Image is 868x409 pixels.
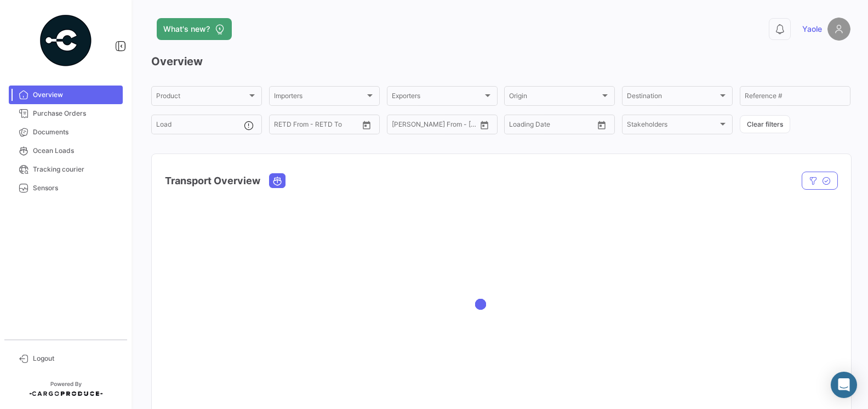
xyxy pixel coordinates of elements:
span: Importers [274,94,365,101]
span: Logout [33,354,118,363]
h4: Transport Overview [165,173,260,189]
span: Origin [509,94,600,101]
button: Ocean [270,174,285,188]
a: Purchase Orders [9,104,123,123]
img: powered-by.png [38,13,93,68]
span: Product [156,94,247,101]
span: Exporters [392,94,483,101]
a: Sensors [9,179,123,197]
input: To [415,122,455,130]
span: Documents [33,127,118,137]
input: To [532,122,572,130]
div: Abrir Intercom Messenger [831,372,857,398]
span: Stakeholders [627,122,718,130]
a: Ocean Loads [9,141,123,160]
input: From [392,122,407,130]
a: Overview [9,86,123,104]
span: Tracking courier [33,164,118,174]
button: Open calendar [476,117,493,133]
span: Purchase Orders [33,109,118,118]
span: Sensors [33,183,118,193]
a: Tracking courier [9,160,123,179]
span: Overview [33,90,118,100]
a: Documents [9,123,123,141]
span: Ocean Loads [33,146,118,156]
h3: Overview [151,54,850,69]
span: Destination [627,94,718,101]
input: To [297,122,337,130]
button: Open calendar [593,117,610,133]
button: Clear filters [740,115,790,133]
input: From [509,122,524,130]
input: From [274,122,289,130]
button: What's new? [157,18,232,40]
span: Yaole [802,24,822,35]
span: What's new? [163,24,210,35]
button: Open calendar [358,117,375,133]
img: placeholder-user.png [827,18,850,41]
